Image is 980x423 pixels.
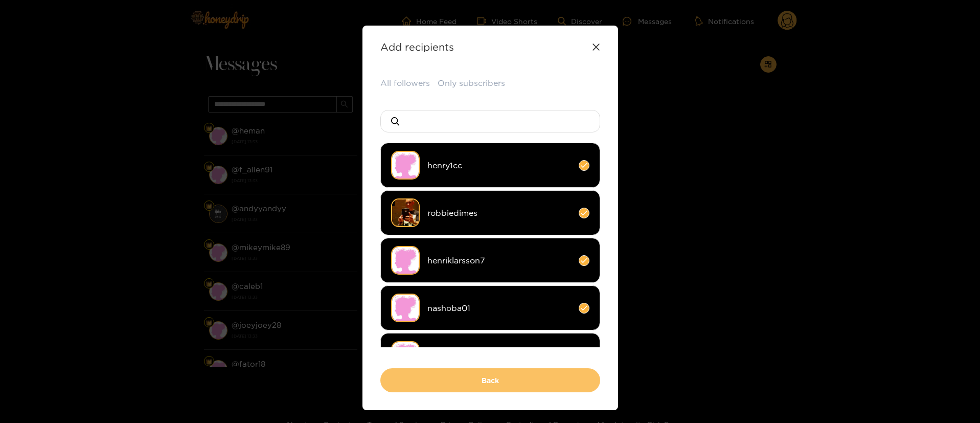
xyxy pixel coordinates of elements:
img: no-avatar.png [391,294,420,322]
img: no-avatar.png [391,341,420,370]
button: All followers [380,77,430,89]
span: henriklarsson7 [427,255,571,266]
span: henry1cc [427,160,571,171]
img: no-avatar.png [391,246,420,275]
button: Back [380,368,600,392]
span: robbiedimes [427,207,571,219]
span: nashoba01 [427,302,571,314]
button: Only subscribers [438,77,505,89]
img: upxnl-screenshot_20250725_032726_gallery.jpg [391,198,420,227]
img: no-avatar.png [391,151,420,180]
strong: Add recipients [380,41,454,53]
